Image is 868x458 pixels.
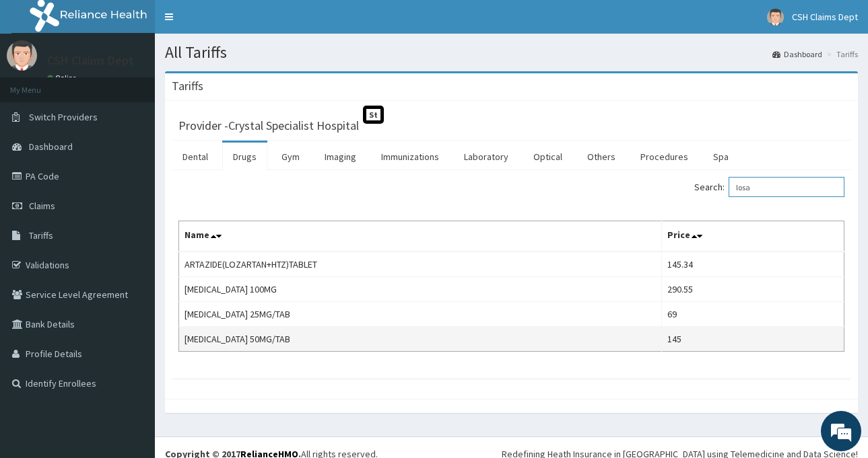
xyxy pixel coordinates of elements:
[661,252,844,277] td: 145.34
[576,143,626,171] a: Others
[7,40,37,71] img: User Image
[70,75,226,93] div: Chat with us now
[824,48,858,60] li: Tariffs
[271,143,310,171] a: Gym
[221,7,253,39] div: Minimize live chat window
[363,106,384,124] span: St
[792,11,858,23] span: CSH Claims Dept
[179,252,662,277] td: ARTAZIDE(LOZARTAN+HTZ)TABLET
[47,54,134,67] p: CSH Claims Dept
[630,143,699,171] a: Procedures
[165,44,858,61] h1: All Tariffs
[172,80,203,92] h3: Tariffs
[78,141,186,277] span: We're online!
[661,302,844,327] td: 69
[179,327,662,352] td: [MEDICAL_DATA] 50MG/TAB
[729,177,844,197] input: Search:
[453,143,519,171] a: Laboratory
[523,143,573,171] a: Optical
[178,120,359,132] h3: Provider - Crystal Specialist Hospital
[47,73,79,83] a: Online
[29,141,73,153] span: Dashboard
[29,200,55,212] span: Claims
[172,143,219,171] a: Dental
[772,48,822,60] a: Dashboard
[661,327,844,352] td: 145
[179,277,662,302] td: [MEDICAL_DATA] 100MG
[29,111,98,123] span: Switch Providers
[661,277,844,302] td: 290.55
[314,143,367,171] a: Imaging
[702,143,739,171] a: Spa
[370,143,450,171] a: Immunizations
[179,302,662,327] td: [MEDICAL_DATA] 25MG/TAB
[179,221,662,252] th: Name
[661,221,844,252] th: Price
[7,311,257,358] textarea: Type your message and hit 'Enter'
[767,9,784,26] img: User Image
[29,229,53,241] span: Tariffs
[222,143,267,171] a: Drugs
[694,177,844,197] label: Search:
[25,67,55,101] img: d_794563401_company_1708531726252_794563401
